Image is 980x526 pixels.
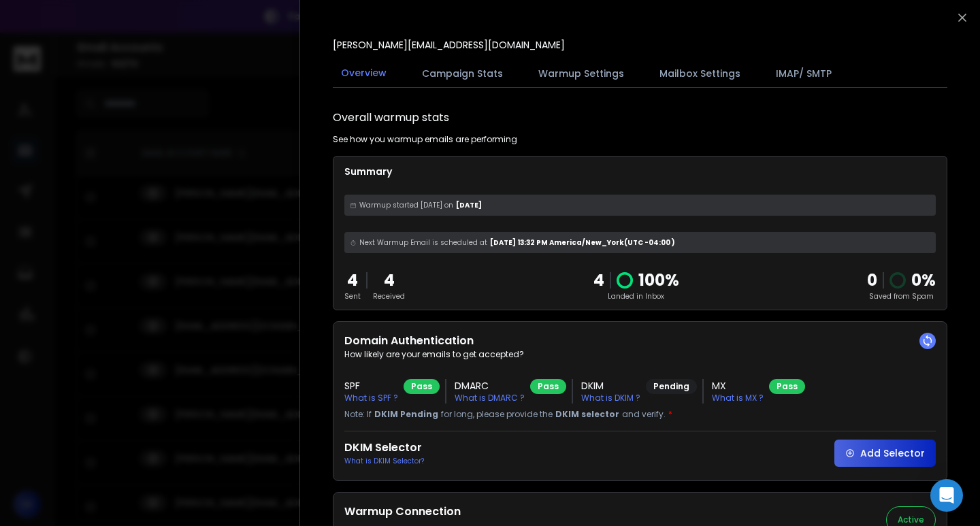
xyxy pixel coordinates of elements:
[834,440,936,467] button: Add Selector
[768,59,840,88] button: IMAP/ SMTP
[593,291,679,301] p: Landed in Inbox
[344,456,424,466] p: What is DKIM Selector?
[455,393,525,404] p: What is DMARC ?
[344,232,936,253] div: [DATE] 13:32 PM America/New_York (UTC -04:00 )
[359,200,453,210] span: Warmup started [DATE] on
[638,269,679,291] p: 100 %
[333,134,517,145] p: See how you warmup emails are performing
[359,237,487,248] span: Next Warmup Email is scheduled at
[867,291,936,301] p: Saved from Spam
[333,110,449,126] h1: Overall warmup stats
[344,504,810,520] h2: Warmup Connection
[911,269,936,291] p: 0 %
[404,379,440,394] div: Pass
[651,59,749,88] button: Mailbox Settings
[344,165,936,178] p: Summary
[646,379,697,394] div: Pending
[581,379,640,393] h3: DKIM
[930,479,963,512] div: Open Intercom Messenger
[555,409,619,420] span: DKIM selector
[344,379,398,393] h3: SPF
[373,269,405,291] p: 4
[712,379,764,393] h3: MX
[333,58,395,89] button: Overview
[374,409,438,420] span: DKIM Pending
[414,59,511,88] button: Campaign Stats
[344,269,361,291] p: 4
[344,333,936,349] h2: Domain Authentication
[344,393,398,404] p: What is SPF ?
[867,269,877,291] strong: 0
[344,195,936,216] div: [DATE]
[373,291,405,301] p: Received
[344,349,936,360] p: How likely are your emails to get accepted?
[344,291,361,301] p: Sent
[530,59,632,88] button: Warmup Settings
[455,379,525,393] h3: DMARC
[593,269,604,291] p: 4
[769,379,805,394] div: Pass
[712,393,764,404] p: What is MX ?
[333,38,565,52] p: [PERSON_NAME][EMAIL_ADDRESS][DOMAIN_NAME]
[530,379,566,394] div: Pass
[581,393,640,404] p: What is DKIM ?
[344,440,424,456] h2: DKIM Selector
[344,409,936,420] p: Note: If for long, please provide the and verify.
